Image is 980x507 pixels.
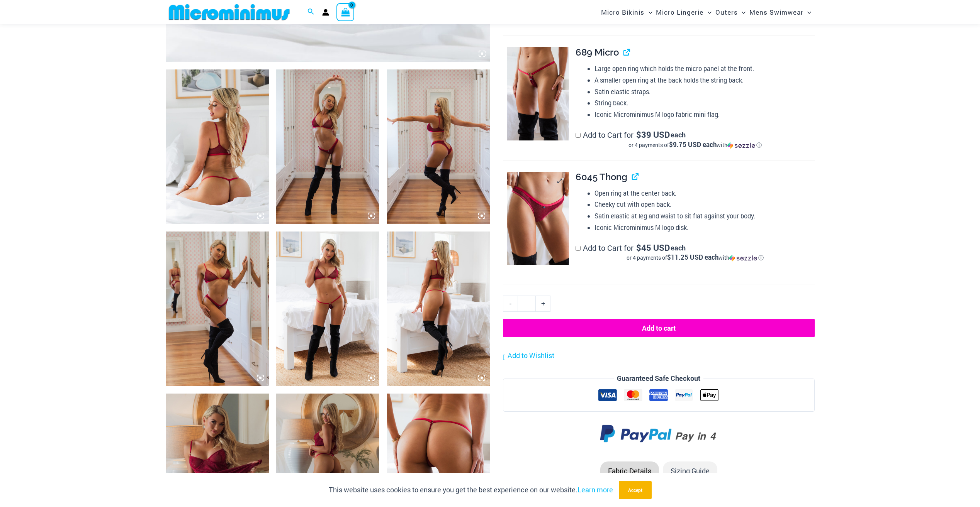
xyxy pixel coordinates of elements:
[704,2,712,22] span: Menu Toggle
[619,481,652,499] button: Accept
[600,2,654,22] a: Micro BikinisMenu ToggleMenu Toggle
[656,2,704,22] span: Micro Lingerie
[576,47,619,58] span: 689 Micro
[576,254,814,262] div: or 4 payments of$11.25 USD eachwithSezzle Click to learn more about Sezzle
[276,232,379,386] img: Guilty Pleasures Red 1045 Bra 689 Micro
[503,350,554,362] a: Add to Wishlist
[594,210,815,222] li: Satin elastic at leg and waist to sit flat against your body.
[594,188,815,199] li: Open ring at the center back.
[576,171,627,183] span: 6045 Thong
[276,69,379,224] img: Guilty Pleasures Red 1045 Bra 6045 Thong
[614,373,703,384] legend: Guaranteed Safe Checkout
[576,254,814,262] div: or 4 payments of with
[508,351,554,360] span: Add to Wishlist
[601,2,645,22] span: Micro Bikinis
[600,461,659,481] li: Fabric Details
[507,47,569,140] img: Guilty Pleasures Red 689 Micro
[749,2,803,22] span: Mens Swimwear
[667,253,718,262] span: $11.25 USD each
[166,69,269,224] img: Guilty Pleasures Red 1045 Bra 689 Micro
[576,243,814,262] label: Add to Cart for
[594,63,815,74] li: Large open ring which holds the micro panel at the front.
[507,172,569,265] img: Guilty Pleasures Red 6045 Thong
[577,485,613,494] a: Learn more
[387,232,490,386] img: Guilty Pleasures Red 1045 Bra 689 Micro
[645,2,652,22] span: Menu Toggle
[594,97,815,109] li: String back.
[503,296,518,312] a: -
[307,7,314,17] a: Search icon link
[503,319,814,337] button: Add to cart
[594,74,815,86] li: A smaller open ring at the back holds the string back.
[729,255,757,262] img: Sezzle
[576,141,814,149] div: or 4 payments of$9.75 USD eachwithSezzle Click to learn more about Sezzle
[576,141,814,149] div: or 4 payments of with
[536,296,550,312] a: +
[636,242,641,253] span: $
[337,3,355,21] a: View Shopping Cart, empty
[166,3,293,21] img: MM SHOP LOGO FLAT
[671,244,686,252] span: each
[576,133,581,138] input: Add to Cart for$39 USD eachor 4 payments of$9.75 USD eachwithSezzle Click to learn more about Sezzle
[715,2,738,22] span: Outers
[747,2,813,22] a: Mens SwimwearMenu ToggleMenu Toggle
[654,2,713,22] a: Micro LingerieMenu ToggleMenu Toggle
[594,222,815,233] li: Iconic Microminimus M logo disk.
[576,246,581,251] input: Add to Cart for$45 USD eachor 4 payments of$11.25 USD eachwithSezzle Click to learn more about Se...
[636,131,670,139] span: 39 USD
[594,199,815,210] li: Cheeky cut with open back.
[594,109,815,120] li: Iconic Microminimus M logo fabric mini flag.
[671,131,686,139] span: each
[387,69,490,224] img: Guilty Pleasures Red 1045 Bra 6045 Thong
[576,130,814,149] label: Add to Cart for
[803,2,811,22] span: Menu Toggle
[669,140,717,149] span: $9.75 USD each
[594,86,815,98] li: Satin elastic straps.
[329,484,613,496] p: This website uses cookies to ensure you get the best experience on our website.
[738,2,746,22] span: Menu Toggle
[598,1,815,23] nav: Site Navigation
[713,2,747,22] a: OutersMenu ToggleMenu Toggle
[663,461,717,481] li: Sizing Guide
[727,142,755,149] img: Sezzle
[322,9,329,16] a: Account icon link
[636,129,641,140] span: $
[518,296,536,312] input: Product quantity
[636,244,670,252] span: 45 USD
[166,232,269,386] img: Guilty Pleasures Red 1045 Bra 6045 Thong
